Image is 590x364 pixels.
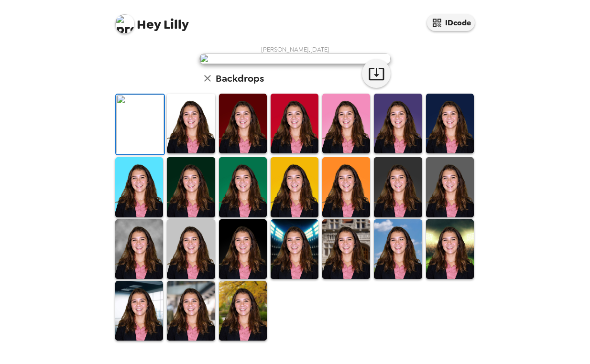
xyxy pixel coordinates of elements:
h6: Backdrops [216,71,264,86]
button: IDcode [427,14,475,31]
img: profile pic [115,14,134,33]
span: Hey [137,16,161,33]
span: [PERSON_NAME] , [DATE] [261,45,329,54]
img: user [199,54,391,64]
img: Original [116,95,164,154]
span: Lilly [115,10,189,31]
